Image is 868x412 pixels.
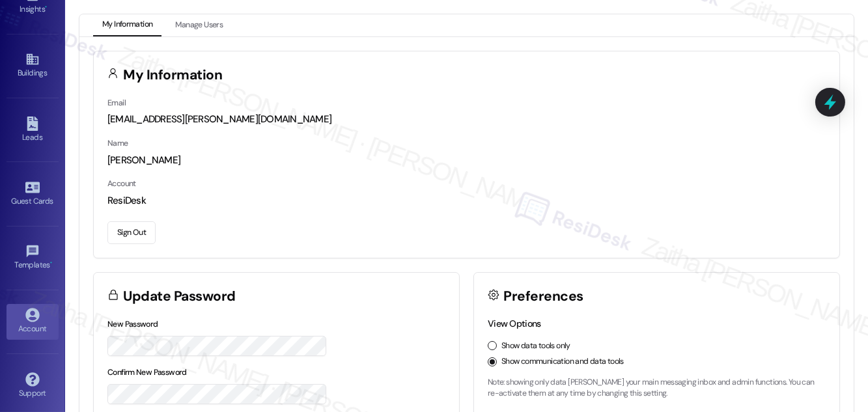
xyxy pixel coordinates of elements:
[93,14,161,36] button: My Information
[7,304,59,339] a: Account
[124,290,236,303] h3: Update Password
[107,221,156,244] button: Sign Out
[504,290,583,303] h3: Preferences
[45,3,47,12] span: •
[166,14,232,36] button: Manage Users
[107,154,826,167] div: [PERSON_NAME]
[107,194,826,208] div: ResiDesk
[488,377,826,400] p: Note: showing only data [PERSON_NAME] your main messaging inbox and admin functions. You can re-a...
[7,48,59,83] a: Buildings
[7,113,59,148] a: Leads
[107,178,136,189] label: Account
[107,367,187,378] label: Confirm New Password
[107,98,126,108] label: Email
[488,318,541,329] label: View Options
[50,258,52,268] span: •
[501,340,570,352] label: Show data tools only
[107,319,158,329] label: New Password
[107,113,826,126] div: [EMAIL_ADDRESS][PERSON_NAME][DOMAIN_NAME]
[501,356,624,368] label: Show communication and data tools
[7,368,59,404] a: Support
[7,240,59,275] a: Templates •
[7,176,59,212] a: Guest Cards
[124,68,223,82] h3: My Information
[107,138,128,148] label: Name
